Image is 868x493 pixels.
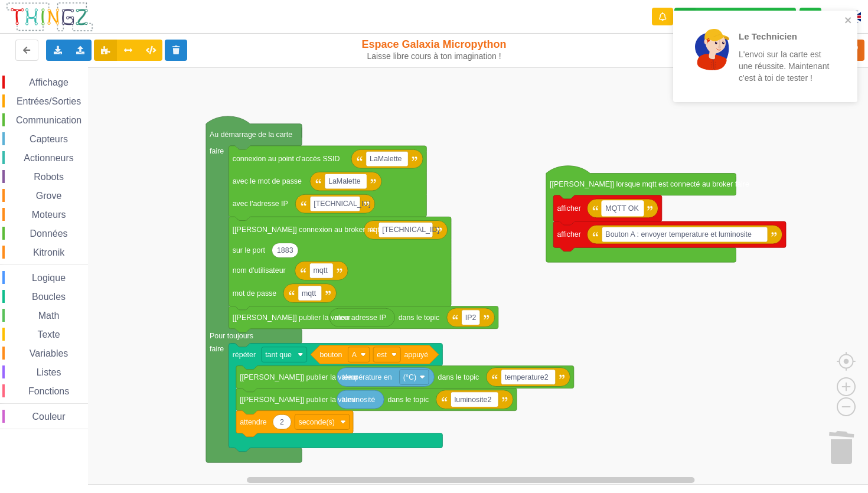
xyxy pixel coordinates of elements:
div: Espace Galaxia Micropython [360,38,508,61]
text: sur le port [233,246,266,254]
text: LaMalette [370,155,402,163]
text: LaMalette [328,177,361,185]
text: MQTT OK [605,204,639,213]
div: Laisse libre cours à ton imagination ! [360,51,508,61]
text: Bouton A : envoyer temperature et luminosite [605,230,752,239]
text: dans le topic [438,373,479,381]
text: est [377,350,387,358]
span: Texte [35,329,61,339]
text: 2 [280,418,284,426]
text: connexion au point d'accès SSID [233,155,340,163]
text: mqtt [314,266,328,275]
span: Moteurs [30,210,68,220]
text: tant que [265,350,292,358]
text: [[PERSON_NAME]] publier la valeur [233,314,351,322]
text: mqtt [302,289,316,297]
text: faire [210,147,224,155]
text: dans le topic [399,314,440,322]
text: nom d'utilisateur [233,266,286,275]
text: dans le topic [387,395,429,403]
span: Grove [34,191,64,201]
span: Communication [14,115,83,125]
span: Boucles [30,292,67,302]
text: [[PERSON_NAME]] connexion au broker mqtt [233,226,382,234]
span: Robots [32,172,66,182]
img: thingz_logo.png [5,1,94,32]
text: attendre [240,418,267,426]
button: close [844,15,853,27]
text: seconde(s) [299,418,335,426]
text: 1883 [277,246,293,254]
text: luminosite2 [455,395,492,403]
span: Données [28,228,70,239]
text: répéter [233,350,256,358]
text: [TECHNICAL_ID] [382,226,439,234]
text: avec l'adresse IP [233,200,288,208]
text: [[PERSON_NAME]] publier la valeur [240,395,358,403]
text: température en [342,373,392,381]
text: (°C) [403,373,416,381]
text: faire [210,345,224,353]
text: [TECHNICAL_ID] [314,200,371,208]
text: bouton [319,350,342,358]
span: Couleur [31,412,67,422]
span: Variables [28,348,70,358]
text: afficher [557,230,580,239]
span: Logique [30,273,67,283]
text: Au démarrage de la carte [210,130,292,139]
span: Math [37,311,61,321]
span: Kitronik [31,247,66,257]
span: Affichage [27,77,70,87]
div: Ta base fonctionne bien ! [674,8,796,26]
text: [[PERSON_NAME]] lorsque mqtt est connecté au broker faire [550,180,749,188]
text: IP2 [465,314,477,322]
p: L'envoi sur la carte est une réussite. Maintenant c'est à toi de tester ! [739,48,831,84]
text: mon adresse IP [335,314,386,322]
text: A [352,350,357,358]
p: Le Technicien [739,30,831,43]
text: luminosité [342,395,376,403]
span: Capteurs [28,134,70,144]
text: mot de passe [233,289,277,297]
span: Listes [35,367,63,377]
text: appuyé [404,350,428,358]
span: Fonctions [27,386,71,396]
text: avec le mot de passe [233,177,302,185]
text: afficher [557,204,580,213]
text: [[PERSON_NAME]] publier la valeur [240,373,358,381]
text: Pour toujours [210,332,253,340]
text: temperature2 [505,373,549,381]
span: Actionneurs [22,153,76,163]
span: Entrées/Sorties [15,96,83,106]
